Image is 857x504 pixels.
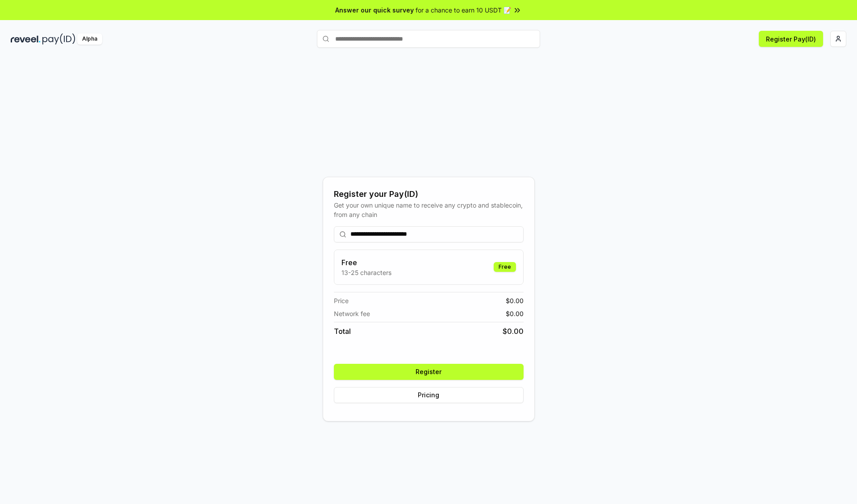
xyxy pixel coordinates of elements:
[334,200,524,219] div: Get your own unique name to receive any crypto and stablecoin, from any chain
[506,296,524,305] span: $ 0.00
[77,33,102,45] div: Alpha
[334,309,370,318] span: Network fee
[334,326,351,337] span: Total
[759,31,823,47] button: Register Pay(ID)
[335,5,414,15] span: Answer our quick survey
[334,387,524,403] button: Pricing
[11,33,41,45] img: reveel_dark
[503,326,524,337] span: $ 0.00
[334,296,349,305] span: Price
[506,309,524,318] span: $ 0.00
[416,5,511,15] span: for a chance to earn 10 USDT 📝
[494,262,516,272] div: Free
[341,257,391,268] h3: Free
[42,33,75,45] img: pay_id
[334,364,524,380] button: Register
[334,188,524,200] div: Register your Pay(ID)
[341,268,391,277] p: 13-25 characters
